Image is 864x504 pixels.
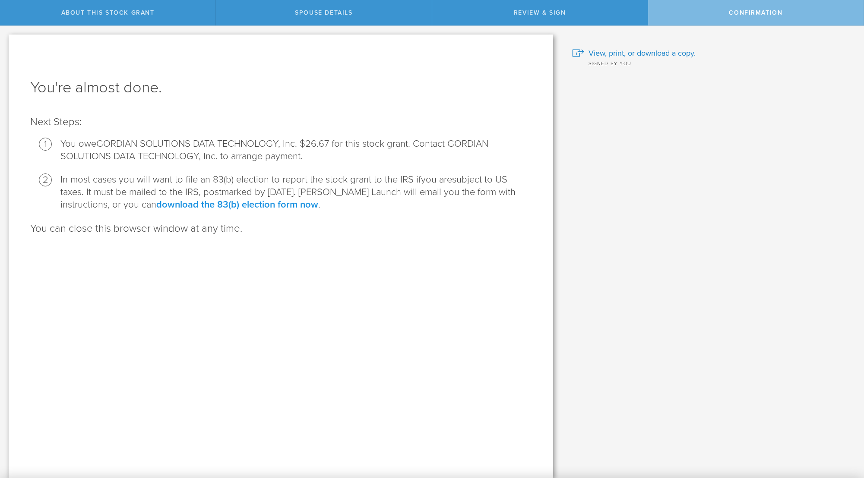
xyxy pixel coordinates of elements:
[60,138,96,149] span: You owe
[30,77,532,98] h1: You're almost done.
[30,115,532,129] p: Next Steps:
[30,222,532,236] p: You can close this browser window at any time.
[421,174,452,185] span: you are
[589,47,696,59] span: View, print, or download a copy.
[514,9,566,16] span: Review & Sign
[729,9,782,16] span: Confirmation
[60,138,532,163] li: GORDIAN SOLUTIONS DATA TECHNOLOGY, Inc. $26.67 for this stock grant. Contact GORDIAN SOLUTIONS DA...
[821,437,864,478] iframe: Chat Widget
[295,9,352,16] span: Spouse Details
[572,59,851,67] div: Signed by you
[156,199,318,210] a: download the 83(b) election form now
[60,173,532,211] li: In most cases you will want to file an 83(b) election to report the stock grant to the IRS if sub...
[61,9,155,16] span: About this stock grant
